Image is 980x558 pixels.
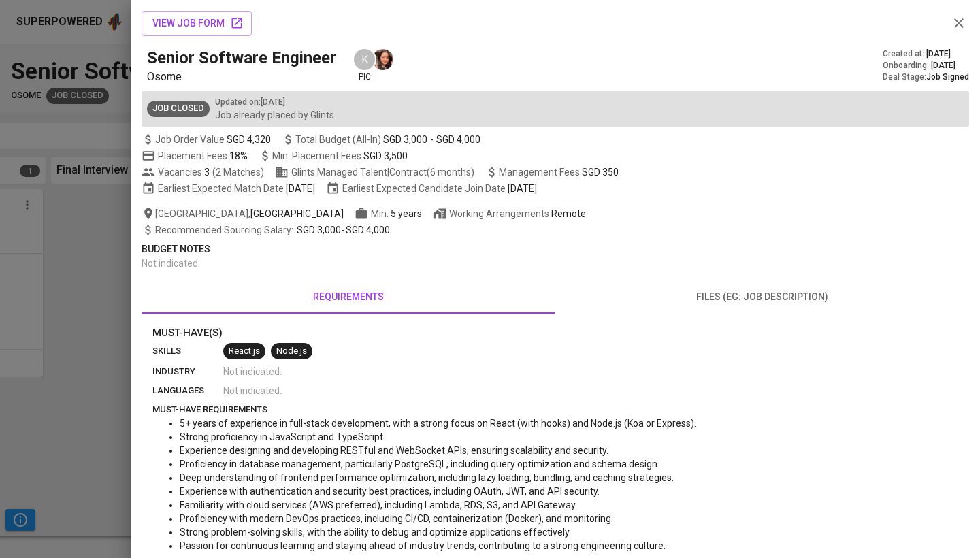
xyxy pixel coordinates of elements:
[147,102,210,115] span: Job Closed
[180,527,571,538] span: Strong problem-solving skills, with the ability to debug and optimize applications effectively.
[180,459,659,470] span: Proficiency in database management, particularly PostgreSQL, including query optimization and sch...
[223,365,282,378] span: Not indicated .
[430,133,434,146] span: -
[152,325,958,341] p: Must-Have(s)
[371,208,422,219] span: Min.
[436,133,480,146] span: SGD 4,000
[180,418,696,429] span: 5+ years of experience in full-stack development, with a strong focus on React (with hooks) and N...
[180,431,385,442] span: Strong proficiency in JavaScript and TypeScript.
[227,133,271,146] span: SGD 4,320
[926,72,969,82] span: Job Signed
[155,225,295,235] span: Recommended Sourcing Salary :
[372,49,393,70] img: thao.thai@glints.com
[286,182,315,195] span: [DATE]
[582,167,619,178] span: SGD 350
[142,258,200,269] span: Not indicated .
[297,225,341,235] span: SGD 3,000
[180,513,613,524] span: Proficiency with modern DevOps practices, including CI/CD, containerization (Docker), and monitor...
[883,71,969,83] div: Deal Stage :
[563,289,961,306] span: files (eg: job description)
[152,15,241,32] span: view job form
[155,223,390,237] span: -
[272,150,408,161] span: Min. Placement Fees
[150,289,547,306] span: requirements
[508,182,537,195] span: [DATE]
[180,445,608,456] span: Experience designing and developing RESTful and WebSocket APIs, ensuring scalability and security.
[223,384,282,397] span: Not indicated .
[275,165,474,179] span: Glints Managed Talent | Contract (6 months)
[215,96,334,108] p: Updated on : [DATE]
[142,182,315,195] span: Earliest Expected Match Date
[142,242,969,257] p: Budget Notes
[142,207,344,220] span: [GEOGRAPHIC_DATA] ,
[363,150,408,161] span: SGD 3,500
[346,225,390,235] span: SGD 4,000
[353,48,376,83] div: pic
[883,60,969,71] div: Onboarding :
[142,11,252,36] button: view job form
[147,47,336,69] h5: Senior Software Engineer
[180,486,600,497] span: Experience with authentication and security best practices, including OAuth, JWT, and API security.
[391,208,422,219] span: 5 years
[282,133,480,146] span: Total Budget (All-In)
[499,167,619,178] span: Management Fees
[433,207,586,220] span: Working Arrangements
[250,207,344,220] span: [GEOGRAPHIC_DATA]
[326,182,537,195] span: Earliest Expected Candidate Join Date
[926,48,951,60] span: [DATE]
[202,165,210,179] span: 3
[142,165,264,179] span: Vacancies ( 2 Matches )
[551,207,586,220] div: Remote
[180,540,666,551] span: Passion for continuous learning and staying ahead of industry trends, contributing to a strong en...
[215,108,334,122] p: Job already placed by Glints
[152,384,223,397] p: languages
[353,48,376,71] div: K
[229,150,248,161] span: 18%
[271,345,312,358] span: Node.js
[152,403,958,416] p: must-have requirements
[223,345,265,358] span: React.js
[931,60,955,71] span: [DATE]
[383,133,427,146] span: SGD 3,000
[147,70,182,83] span: Osome
[152,344,223,358] p: skills
[158,150,248,161] span: Placement Fees
[142,133,271,146] span: Job Order Value
[883,48,969,60] div: Created at :
[180,499,577,510] span: Familiarity with cloud services (AWS preferred), including Lambda, RDS, S3, and API Gateway.
[180,472,674,483] span: Deep understanding of frontend performance optimization, including lazy loading, bundling, and ca...
[152,365,223,378] p: industry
